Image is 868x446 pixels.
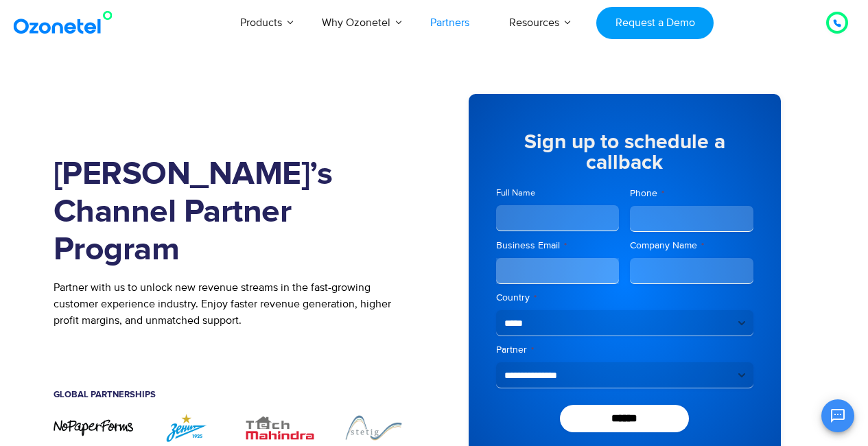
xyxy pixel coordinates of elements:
[54,413,414,443] div: Image Carousel
[147,413,226,443] img: ZENIT
[496,343,753,357] label: Partner
[496,291,753,305] label: Country
[240,413,320,443] img: TechMahindra
[496,132,753,173] h5: Sign up to schedule a callback
[821,399,854,432] button: Open chat
[333,413,413,443] img: Stetig
[54,419,133,437] img: nopaperforms
[496,187,620,200] label: Full Name
[333,413,413,443] div: 4 / 7
[147,413,226,443] div: 2 / 7
[596,7,714,39] a: Request a Demo
[54,419,133,437] div: 1 / 7
[630,187,753,200] label: Phone
[630,239,753,253] label: Company Name
[54,156,414,269] h1: [PERSON_NAME]’s Channel Partner Program
[240,413,320,443] div: 3 / 7
[54,279,414,329] p: Partner with us to unlock new revenue streams in the fast-growing customer experience industry. E...
[54,390,414,399] h5: Global Partnerships
[496,239,620,253] label: Business Email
